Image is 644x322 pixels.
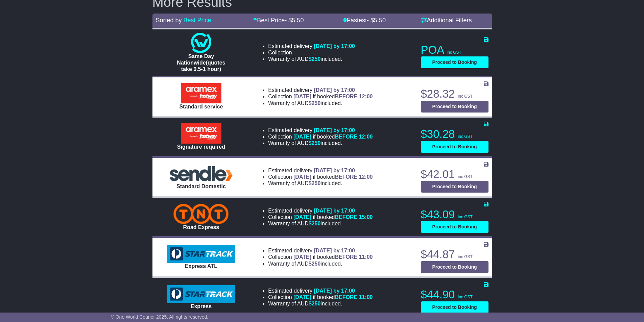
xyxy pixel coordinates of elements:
p: $42.01 [421,168,488,181]
p: $44.87 [421,248,488,261]
a: Fastest- $5.50 [343,17,386,24]
span: 250 [312,100,321,106]
span: Road Express [183,224,219,230]
li: Estimated delivery [268,167,373,174]
span: Express [191,303,212,309]
span: if booked [293,174,373,180]
span: 5.50 [374,17,386,24]
span: $ [309,100,321,106]
span: $ [309,140,321,146]
li: Warranty of AUD included. [268,220,373,227]
span: [DATE] by 17:00 [314,168,355,173]
span: inc GST [458,254,473,259]
li: Collection [268,254,373,260]
span: BEFORE [335,134,357,140]
li: Estimated delivery [268,43,355,49]
span: [DATE] by 17:00 [314,43,355,49]
span: [DATE] by 17:00 [314,248,355,253]
span: if booked [293,254,373,260]
span: 11:00 [359,254,373,260]
li: Estimated delivery [268,247,373,254]
button: Proceed to Booking [421,141,488,153]
span: Signature required [177,144,225,150]
span: inc GST [447,50,461,55]
li: Warranty of AUD included. [268,100,373,106]
img: One World Courier: Same Day Nationwide(quotes take 0.5-1 hour) [191,33,211,53]
span: 5.50 [292,17,304,24]
li: Estimated delivery [268,87,373,93]
button: Proceed to Booking [421,301,488,313]
span: BEFORE [335,94,357,99]
span: inc GST [458,134,473,139]
li: Collection [268,93,373,100]
span: if booked [293,214,373,220]
span: [DATE] by 17:00 [314,288,355,294]
span: [DATE] [293,174,311,180]
span: 250 [312,261,321,267]
span: 12:00 [359,174,373,180]
img: Aramex: Standard service [181,83,221,103]
span: inc GST [458,215,473,219]
p: $44.90 [421,288,488,301]
span: Standard service [179,104,223,109]
span: [DATE] [293,134,311,140]
span: $ [309,301,321,306]
li: Estimated delivery [268,288,373,294]
span: 250 [312,221,321,226]
p: POA [421,43,488,57]
span: [DATE] [293,214,311,220]
li: Warranty of AUD included. [268,300,373,307]
span: $ [309,56,321,62]
span: [DATE] by 17:00 [314,127,355,133]
span: © One World Courier 2025. All rights reserved. [111,314,209,320]
span: [DATE] by 17:00 [314,208,355,214]
span: inc GST [458,295,473,299]
a: Best Price [184,17,211,24]
span: inc GST [458,94,473,99]
button: Proceed to Booking [421,221,488,233]
span: Sorted by [156,17,182,24]
span: if booked [293,294,373,300]
span: 15:00 [359,214,373,220]
li: Warranty of AUD included. [268,56,355,62]
img: TNT Domestic: Road Express [173,204,229,224]
button: Proceed to Booking [421,181,488,193]
li: Collection [268,214,373,220]
img: Sendle: Standard Domestic [167,164,235,183]
li: Estimated delivery [268,207,373,214]
span: BEFORE [335,174,357,180]
li: Collection [268,294,373,300]
span: $ [309,261,321,267]
img: StarTrack: Express [167,285,235,303]
li: Warranty of AUD included. [268,140,373,146]
p: $28.32 [421,87,488,101]
li: Warranty of AUD included. [268,261,373,267]
span: $ [309,180,321,186]
span: 12:00 [359,94,373,99]
span: 250 [312,56,321,62]
span: [DATE] [293,94,311,99]
span: BEFORE [335,294,357,300]
li: Collection [268,174,373,180]
p: $30.28 [421,127,488,141]
span: 250 [312,301,321,306]
li: Collection [268,49,355,56]
span: [DATE] by 17:00 [314,87,355,93]
a: Additional Filters [421,17,472,24]
p: $43.09 [421,208,488,221]
span: Standard Domestic [176,183,226,189]
span: 12:00 [359,134,373,140]
li: Collection [268,133,373,140]
li: Estimated delivery [268,127,373,133]
span: - $ [285,17,304,24]
span: [DATE] [293,254,311,260]
span: [DATE] [293,294,311,300]
span: $ [309,221,321,226]
button: Proceed to Booking [421,261,488,273]
a: Best Price- $5.50 [253,17,304,24]
span: - $ [367,17,386,24]
span: 250 [312,140,321,146]
span: if booked [293,134,373,140]
img: Aramex: Signature required [181,123,221,144]
span: Same Day Nationwide(quotes take 0.5-1 hour) [177,53,225,72]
